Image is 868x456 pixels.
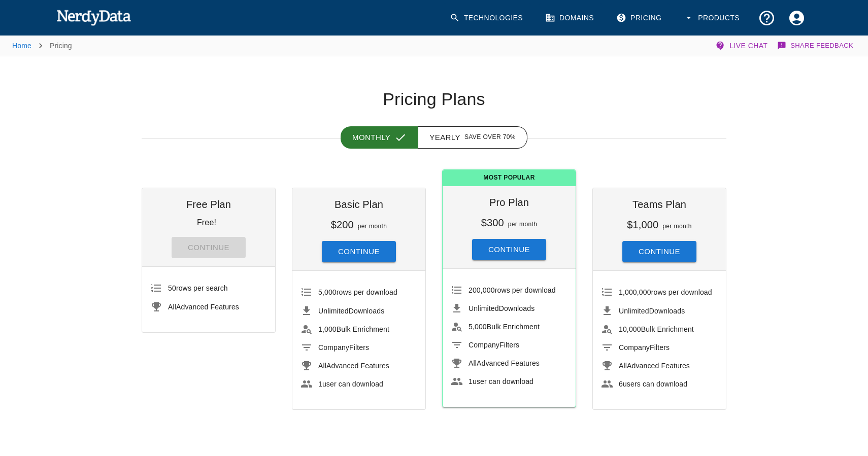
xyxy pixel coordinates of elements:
span: 1,000 [318,325,337,333]
a: Home [12,42,31,50]
span: All [619,362,627,370]
span: Advanced Features [318,362,389,370]
span: Advanced Features [619,362,690,370]
img: NerdyData.com [56,7,131,27]
span: users can download [619,380,687,388]
p: Free! [197,218,216,227]
span: 1 [318,380,322,388]
span: 50 [168,284,176,292]
span: Company [318,343,349,352]
span: 10,000 [619,325,641,333]
span: 6 [619,380,623,388]
span: per month [358,223,387,230]
span: rows per download [318,288,397,296]
span: 200,000 [469,286,495,294]
iframe: Drift Widget Chat Controller [817,384,856,423]
h1: Pricing Plans [142,89,726,110]
h6: $200 [331,219,354,230]
span: Advanced Features [469,359,540,367]
a: Pricing [610,3,670,33]
button: Continue [622,241,696,262]
span: All [318,362,326,370]
h6: Basic Plan [301,196,417,213]
span: 5,000 [469,323,487,331]
span: All [469,359,477,367]
span: rows per download [619,288,712,296]
span: 5,000 [318,288,337,296]
span: Downloads [318,307,384,315]
span: rows per search [168,284,228,292]
h6: Free Plan [150,196,267,213]
span: Company [619,343,650,352]
span: Filters [318,343,369,352]
nav: breadcrumb [12,36,72,56]
button: Support and Documentation [752,3,782,33]
span: Filters [619,343,670,352]
span: All [168,303,176,311]
span: 1 [469,377,473,385]
span: user can download [469,377,533,385]
button: Continue [322,241,396,262]
span: Bulk Enrichment [619,325,694,333]
button: Monthly [341,126,418,149]
h6: $300 [481,217,504,228]
p: Pricing [50,41,72,51]
span: Unlimited [619,307,649,315]
span: Bulk Enrichment [469,323,540,331]
button: Continue [472,239,546,260]
h6: Pro Plan [451,194,567,211]
a: Domains [539,3,602,33]
span: Company [469,341,499,349]
span: user can download [318,380,383,388]
button: Live Chat [713,36,772,56]
span: Save over 70% [464,132,516,143]
span: Unlimited [318,307,349,315]
span: per month [508,221,538,228]
h6: $1,000 [627,219,658,230]
button: Yearly Save over 70% [418,126,527,149]
span: Most Popular [443,170,576,186]
span: per month [662,223,692,230]
a: Technologies [444,3,531,33]
span: Bulk Enrichment [318,325,389,333]
span: rows per download [469,286,556,294]
button: Products [678,3,748,33]
button: Account Settings [782,3,812,33]
span: 1,000,000 [619,288,651,296]
span: Advanced Features [168,303,239,311]
span: Downloads [619,307,685,315]
span: Filters [469,341,519,349]
h6: Teams Plan [601,196,718,213]
span: Downloads [469,304,535,312]
span: Unlimited [469,304,499,312]
button: Share Feedback [776,36,856,56]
